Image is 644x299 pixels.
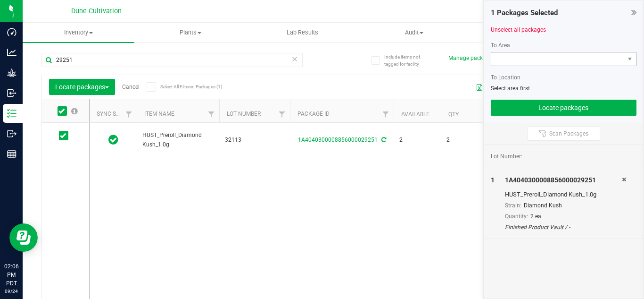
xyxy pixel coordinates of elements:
[491,176,495,184] span: 1
[530,213,541,220] span: 2 ea
[55,83,109,91] span: Locate packages
[401,111,429,118] a: Available
[470,23,582,43] a: Inventory Counts
[121,106,137,122] a: Filter
[291,53,298,65] span: Clear
[384,53,431,68] span: Include items not tagged for facility
[122,84,140,90] a: Cancel
[378,106,394,122] a: Filter
[7,88,17,98] inline-svg: Inbound
[246,23,358,43] a: Lab Results
[204,106,219,122] a: Filter
[7,68,17,77] inline-svg: Grow
[7,149,17,159] inline-svg: Reports
[144,111,174,117] a: Item Name
[97,111,133,117] a: Sync Status
[23,23,134,43] a: Inventory
[298,137,378,143] a: 1A4040300008856000029251
[7,27,17,37] inline-svg: Dashboard
[41,53,303,67] input: Search Package ID, Item Name, SKU, Lot or Part Number...
[524,202,562,209] span: Diamond Kush
[505,213,528,220] span: Quantity:
[448,111,459,118] a: Qty
[71,108,78,114] span: Select all records on this page
[160,84,207,89] span: Select All Filtered Packages (1)
[274,106,290,122] a: Filter
[7,48,17,57] inline-svg: Analytics
[7,129,17,138] inline-svg: Outbound
[274,28,331,37] span: Lab Results
[491,85,530,92] span: Select area first
[23,28,134,37] span: Inventory
[505,190,622,199] div: HUST_Preroll_Diamond Kush_1.0g
[71,7,122,15] span: Dune Cultivation
[491,26,546,33] a: Unselect all packages
[446,136,482,145] span: 2
[491,42,510,49] span: To Area
[135,28,246,37] span: Plants
[142,131,214,149] span: HUST_Preroll_Diamond Kush_1.0g
[505,175,622,185] div: 1A4040300008856000029251
[359,28,470,37] span: Audit
[399,136,435,145] span: 2
[7,109,17,118] inline-svg: Inventory
[491,100,637,116] button: Locate packages
[4,288,18,295] p: 09/24
[491,74,520,81] span: To Location
[4,262,18,288] p: 02:06 PM PDT
[491,152,522,161] span: Lot Number:
[527,127,600,141] button: Scan Packages
[108,133,118,146] span: In Sync
[9,223,38,252] iframe: Resource center
[49,79,115,95] button: Locate packages
[549,130,588,137] span: Scan Packages
[505,223,622,231] div: Finished Product Vault / -
[227,111,261,117] a: Lot Number
[225,136,284,145] span: 32113
[297,111,330,117] a: Package ID
[505,202,521,209] span: Strain:
[380,137,386,143] span: Sync from Compliance System
[448,54,505,62] button: Manage package tags
[470,79,533,95] button: Export to Excel
[134,23,246,43] a: Plants
[358,23,470,43] a: Audit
